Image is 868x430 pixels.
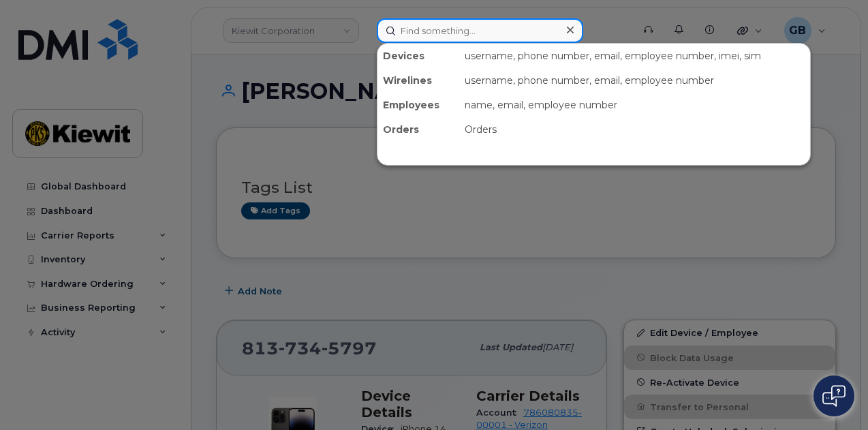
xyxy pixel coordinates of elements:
div: Employees [377,93,459,117]
div: Wirelines [377,68,459,93]
div: Orders [377,117,459,142]
div: username, phone number, email, employee number, imei, sim [459,44,810,68]
div: username, phone number, email, employee number [459,68,810,93]
div: Devices [377,44,459,68]
div: Orders [459,117,810,142]
div: name, email, employee number [459,93,810,117]
img: Open chat [822,385,846,407]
